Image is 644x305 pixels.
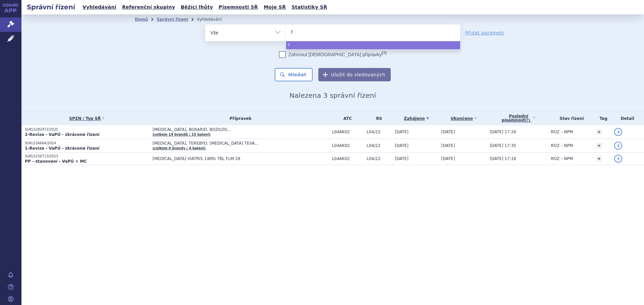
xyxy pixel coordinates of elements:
[465,29,504,36] a: Přidat parametr
[157,17,188,22] a: Správní řízení
[153,146,206,150] a: (celkem 4 brandy / 4 balení)
[596,129,602,135] a: +
[332,143,364,148] span: L04AK02
[25,154,149,159] p: SUKLS156713/2023
[332,130,364,134] span: L04AK02
[441,130,455,134] span: [DATE]
[395,156,409,161] span: [DATE]
[596,156,602,162] a: +
[382,51,386,55] abbr: (?)
[614,142,622,150] a: detail
[197,14,230,24] li: Vyhledávání
[551,130,573,134] span: ROZ – NPM
[395,114,438,123] a: Zahájeno
[395,130,409,134] span: [DATE]
[551,156,573,161] span: ROZ – NPM
[289,3,329,12] a: Statistiky SŘ
[275,68,313,81] button: Hledat
[367,130,391,134] span: L04/22
[217,3,260,12] a: Písemnosti SŘ
[135,17,148,22] a: Domů
[21,2,80,12] h2: Správní řízení
[25,146,100,151] strong: 1-Revize - VaPÚ - zkrácené řízení
[153,141,320,146] span: [MEDICAL_DATA], TEREBYO, [MEDICAL_DATA] TEVA…
[25,132,100,137] strong: 2-Revize - VaPÚ - zkrácené řízení
[363,111,391,125] th: RS
[25,141,149,146] p: SUKLS36664/2024
[286,41,460,49] li: f
[593,111,611,125] th: Tag
[525,119,530,123] abbr: (?)
[611,111,644,125] th: Detail
[614,155,622,163] a: detail
[441,156,455,161] span: [DATE]
[367,143,391,148] span: L04/22
[149,111,329,125] th: Přípravek
[80,3,118,12] a: Vyhledávání
[547,111,593,125] th: Stav řízení
[120,3,177,12] a: Referenční skupiny
[153,133,211,136] a: (celkem 14 brandů / 15 balení)
[262,3,288,12] a: Moje SŘ
[441,114,486,123] a: Ukončeno
[279,51,386,58] label: Zahrnout [DEMOGRAPHIC_DATA] přípravky
[490,143,516,148] span: [DATE] 17:35
[25,159,87,164] strong: PP - stanovení - VaPÚ + MC
[179,3,215,12] a: Běžící lhůty
[329,111,364,125] th: ATC
[490,111,547,125] a: Poslednípísemnost(?)
[332,156,364,161] span: L04AK02
[25,114,149,123] a: SPZN / Typ SŘ
[289,91,376,99] span: Nalezena 3 správní řízení
[490,156,516,161] span: [DATE] 17:18
[367,156,391,161] span: L04/22
[596,143,602,149] a: +
[153,127,320,132] span: [MEDICAL_DATA], BOXARID, BOZILOS…
[441,143,455,148] span: [DATE]
[318,68,391,81] button: Uložit do sledovaných
[25,127,149,132] p: SUKLS182472/2025
[395,143,409,148] span: [DATE]
[614,128,622,136] a: detail
[153,156,320,161] span: [MEDICAL_DATA] VIATRIS 14MG TBL FLM 28
[551,143,573,148] span: ROZ – NPM
[490,130,516,134] span: [DATE] 17:26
